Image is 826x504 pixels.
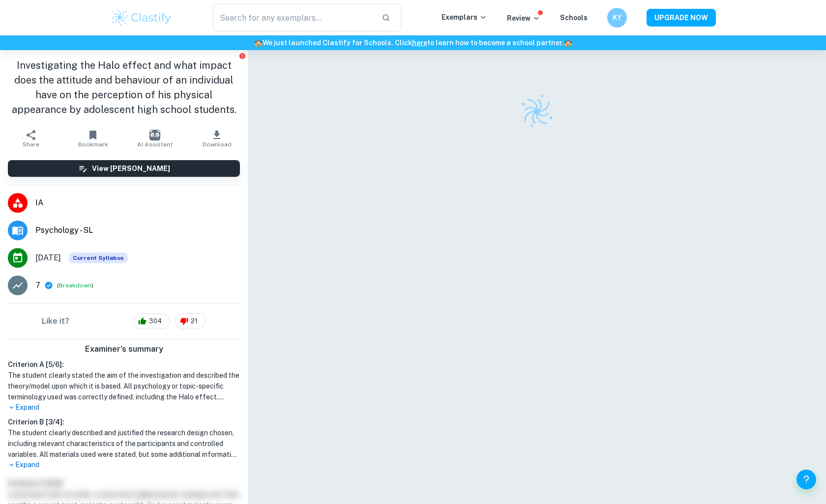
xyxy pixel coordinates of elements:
div: 304 [133,313,170,329]
img: AI Assistant [149,130,160,140]
button: Download [186,125,248,152]
h6: Criterion A [ 5 / 6 ]: [8,359,240,370]
button: Help and Feedback [796,470,816,489]
span: Download [203,141,232,148]
span: AI Assistant [137,141,173,148]
img: Clastify logo [110,8,173,28]
span: ( ) [57,281,93,290]
p: Expand [8,402,240,413]
span: Psychology - SL [35,224,240,236]
h1: Investigating the Halo effect and what impact does the attitude and behaviour of an individual ha... [8,58,240,117]
button: Breakdown [59,281,91,290]
h6: View [PERSON_NAME] [92,163,170,174]
span: 🏫 [564,39,572,47]
input: Search for any exemplars... [213,4,374,31]
p: Exemplars [442,12,487,23]
div: 21 [175,313,206,329]
span: Bookmark [78,141,108,148]
span: 🏫 [254,39,263,47]
h6: Criterion B [ 3 / 4 ]: [8,417,240,427]
span: 304 [144,316,167,326]
div: This exemplar is based on the current syllabus. Feel free to refer to it for inspiration/ideas wh... [69,252,128,263]
h1: The student clearly described and justified the research design chosen, including relevant charac... [8,427,240,460]
p: Review [507,13,540,24]
span: [DATE] [35,252,61,264]
button: KY [607,8,627,28]
span: IA [35,197,240,209]
h6: Examiner's summary [4,343,244,355]
a: Schools [560,14,588,22]
button: AI Assistant [124,125,186,152]
button: Bookmark [62,125,124,152]
a: here [412,39,427,47]
h6: We just launched Clastify for Schools. Click to learn how to become a school partner. [2,37,824,48]
img: Clastify logo [514,89,560,134]
h6: Like it? [42,315,69,327]
p: Expand [8,460,240,470]
h6: KY [612,12,623,23]
span: Share [23,141,39,148]
h1: The student clearly stated the aim of the investigation and described the theory/model upon which... [8,370,240,402]
span: Current Syllabus [69,252,128,263]
button: View [PERSON_NAME] [8,160,240,177]
button: Report issue [238,52,246,59]
p: 7 [35,280,40,291]
button: UPGRADE NOW [647,9,716,27]
span: 21 [185,316,203,326]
